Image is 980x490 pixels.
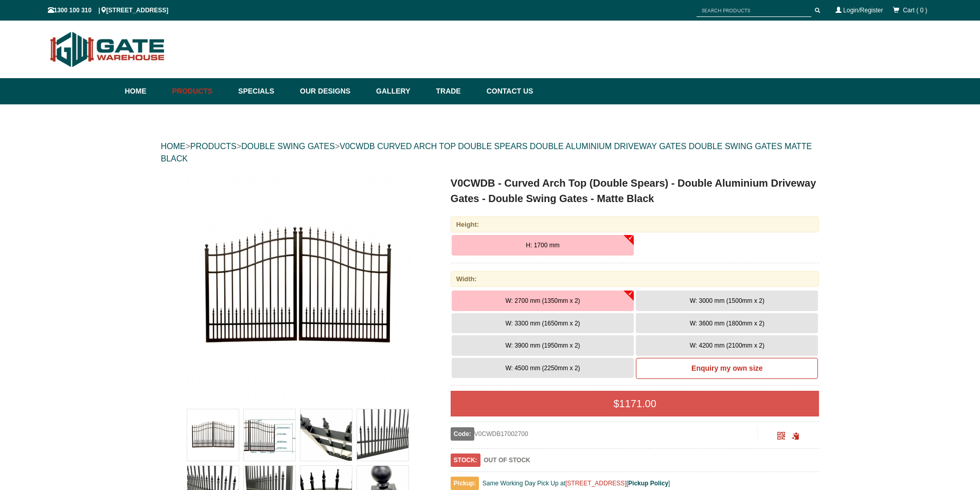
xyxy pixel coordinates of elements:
a: Trade [431,78,481,104]
span: W: 2700 mm (1350mm x 2) [505,297,580,304]
a: Login/Register [843,7,883,14]
a: V0CWDB - Curved Arch Top (Double Spears) - Double Aluminium Driveway Gates - Double Swing Gates -... [162,175,434,402]
button: H: 1700 mm [452,235,634,256]
a: Home [125,78,167,104]
img: V0CWDB - Curved Arch Top (Double Spears) - Double Aluminium Driveway Gates - Double Swing Gates -... [185,175,411,402]
span: W: 3000 mm (1500mm x 2) [690,297,764,304]
div: > > > [161,130,819,175]
img: V0CWDB - Curved Arch Top (Double Spears) - Double Aluminium Driveway Gates - Double Swing Gates -... [187,409,239,461]
a: DOUBLE SWING GATES [241,142,335,151]
a: HOME [161,142,186,151]
span: STOCK: [451,453,480,467]
span: Pickup: [451,477,479,490]
button: W: 4200 mm (2100mm x 2) [636,335,818,356]
img: V0CWDB - Curved Arch Top (Double Spears) - Double Aluminium Driveway Gates - Double Swing Gates -... [244,409,295,461]
button: W: 3900 mm (1950mm x 2) [452,335,634,356]
div: Height: [451,216,819,232]
div: V0CWDB17002700 [451,427,758,441]
a: Gallery [371,78,431,104]
h1: V0CWDB - Curved Arch Top (Double Spears) - Double Aluminium Driveway Gates - Double Swing Gates -... [451,175,819,206]
span: H: 1700 mm [526,242,559,249]
span: 1300 100 310 | [STREET_ADDRESS] [48,7,169,14]
span: Click to copy the URL [792,432,799,440]
b: OUT OF STOCK [484,457,530,464]
button: W: 4500 mm (2250mm x 2) [452,358,634,378]
span: Same Working Day Pick Up at [ ] [483,480,670,487]
input: SEARCH PRODUCTS [697,4,811,17]
a: Click to enlarge and scan to share. [777,433,785,441]
a: Specials [233,78,295,104]
a: PRODUCTS [190,142,237,151]
button: W: 3600 mm (1800mm x 2) [636,313,818,334]
span: W: 3300 mm (1650mm x 2) [505,320,580,327]
a: Pickup Policy [628,480,668,487]
a: Our Designs [295,78,371,104]
a: Products [167,78,234,104]
span: W: 4500 mm (2250mm x 2) [505,365,580,372]
span: Code: [451,427,474,441]
img: Gate Warehouse [48,26,168,73]
img: V0CWDB - Curved Arch Top (Double Spears) - Double Aluminium Driveway Gates - Double Swing Gates -... [300,409,352,461]
div: Width: [451,271,819,287]
a: Contact Us [482,78,533,104]
a: V0CWDB CURVED ARCH TOP DOUBLE SPEARS DOUBLE ALUMINIUM DRIVEWAY GATES DOUBLE SWING GATES MATTE BLACK [161,142,812,163]
img: V0CWDB - Curved Arch Top (Double Spears) - Double Aluminium Driveway Gates - Double Swing Gates -... [357,409,408,461]
a: Enquiry my own size [636,358,818,379]
div: $ [451,391,819,416]
b: Enquiry my own size [691,364,762,372]
a: [STREET_ADDRESS] [565,480,627,487]
button: W: 3000 mm (1500mm x 2) [636,291,818,311]
button: W: 3300 mm (1650mm x 2) [452,313,634,334]
span: W: 3600 mm (1800mm x 2) [690,320,764,327]
button: W: 2700 mm (1350mm x 2) [452,291,634,311]
span: W: 4200 mm (2100mm x 2) [690,342,764,349]
span: 1171.00 [619,398,656,409]
span: W: 3900 mm (1950mm x 2) [505,342,580,349]
span: Cart ( 0 ) [903,7,927,14]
